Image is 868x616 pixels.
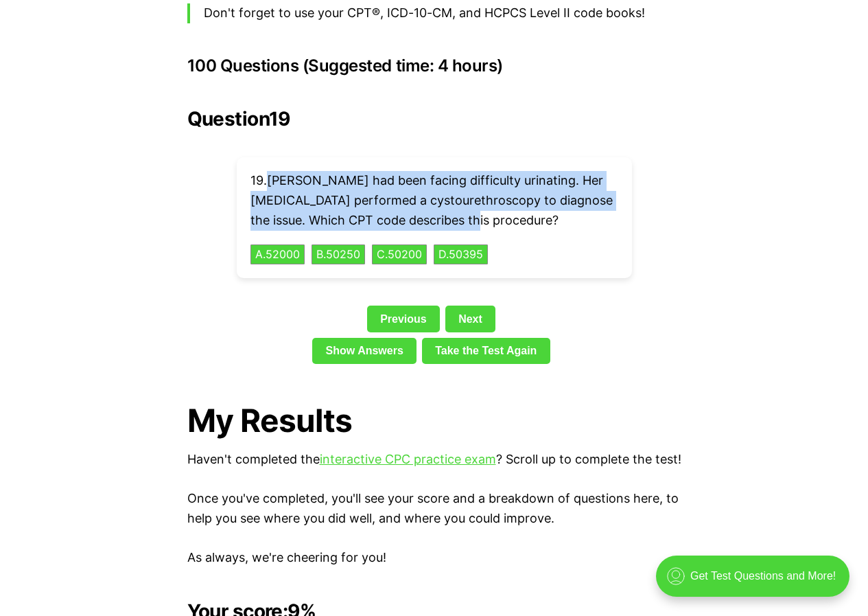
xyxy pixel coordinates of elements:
p: 19 . [PERSON_NAME] had been facing difficulty urinating. Her [MEDICAL_DATA] performed a cystouret... [250,171,618,230]
button: B.50250 [312,244,365,265]
a: Next [445,306,495,332]
a: interactive CPC practice exam [320,452,496,466]
a: Take the Test Again [422,338,550,364]
p: As always, we're cheering for you! [187,548,681,568]
button: D.50395 [434,244,488,265]
iframe: portal-trigger [644,549,868,616]
a: Previous [367,306,440,332]
blockquote: Don't forget to use your CPT®, ICD-10-CM, and HCPCS Level II code books! [187,3,681,23]
h1: My Results [187,402,681,439]
a: Show Answers [312,338,417,364]
h3: 100 Questions (Suggested time: 4 hours) [187,56,681,76]
p: Once you've completed, you'll see your score and a breakdown of questions here, to help you see w... [187,489,681,529]
h2: Question 19 [187,108,681,130]
p: Haven't completed the ? Scroll up to complete the test! [187,450,681,470]
button: C.50200 [372,244,427,265]
button: A.52000 [250,244,305,265]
